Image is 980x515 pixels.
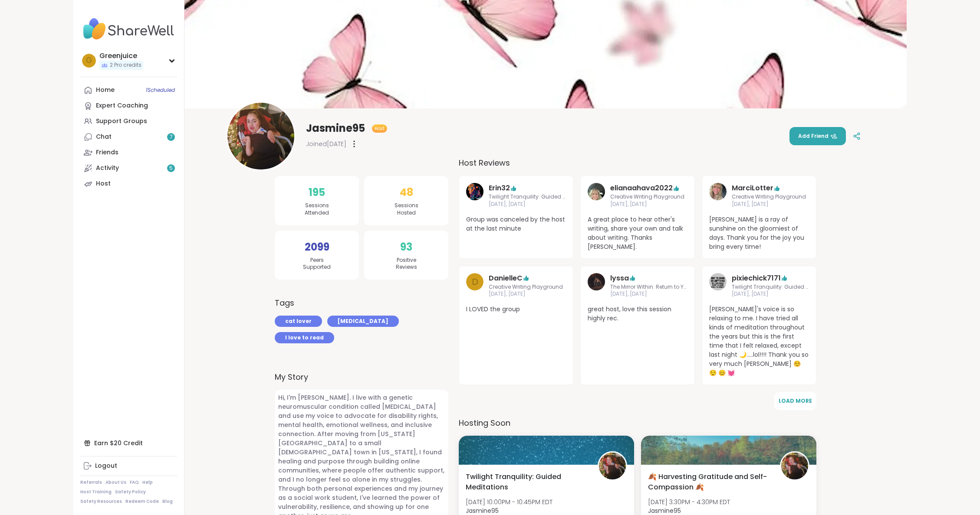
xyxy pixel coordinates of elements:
[80,98,177,114] a: Expert Coaching
[305,202,329,217] span: Sessions Attended
[125,499,159,505] a: Redeem Code
[80,145,177,160] a: Friends
[588,305,687,323] span: great host, love this session highly rec.
[96,148,118,157] div: Friends
[285,317,312,325] span: cat lover
[610,273,629,284] a: lyssa
[162,499,173,505] a: Blog
[781,453,808,479] img: Jasmine95
[489,290,563,298] span: [DATE], [DATE]
[80,435,177,451] div: Earn $20 Credit
[466,506,499,515] b: Jasmine95
[309,185,325,200] span: 195
[588,273,605,290] img: lyssa
[588,215,687,251] span: A great place to hear other's writing, share your own and talk about writing. Thanks [PERSON_NAME].
[798,132,837,140] span: Add Friend
[395,202,418,217] span: Sessions Hosted
[466,498,552,506] span: [DATE] 10:00PM - 10:45PM EDT
[306,140,346,148] span: Joined [DATE]
[610,193,684,201] span: Creative Writing Playground
[466,273,483,298] a: D
[489,284,563,291] span: Creative Writing Playground
[95,462,117,470] div: Logout
[96,133,112,141] div: Chat
[96,86,115,95] div: Home
[588,273,605,298] a: lyssa
[80,479,102,486] a: Referrals
[80,499,122,505] a: Safety Resources
[338,317,388,325] span: [MEDICAL_DATA]
[648,506,681,515] b: Jasmine95
[396,257,417,271] span: Positive Reviews
[732,193,806,201] span: Creative Writing Playground
[80,114,177,129] a: Support Groups
[732,290,809,298] span: [DATE], [DATE]
[227,103,294,169] img: Jasmine95
[142,479,153,486] a: Help
[303,257,331,271] span: Peers Supported
[466,472,588,492] span: Twilight Tranquility: Guided Meditations
[466,183,483,200] img: Erin32
[732,284,809,291] span: Twilight Tranquility: Guided Meditations
[80,489,112,495] a: Host Training
[96,101,148,110] div: Expert Coaching
[709,273,727,298] a: pixiechick7171
[472,275,478,288] span: D
[588,183,605,200] img: elianaahava2022
[599,453,626,479] img: Jasmine95
[285,334,324,342] span: I love to read
[489,193,566,201] span: Twilight Tranquility: Guided Meditations
[99,51,143,61] div: Greenjuice
[709,183,727,200] img: MarciLotter
[115,489,146,495] a: Safety Policy
[375,125,385,132] span: Host
[774,392,816,410] button: Load More
[80,129,177,145] a: Chat7
[80,82,177,98] a: Home1Scheduled
[466,305,566,314] span: I LOVED the group
[732,201,806,208] span: [DATE], [DATE]
[86,55,92,66] span: G
[610,201,684,208] span: [DATE], [DATE]
[96,117,147,126] div: Support Groups
[709,183,727,208] a: MarciLotter
[466,215,566,233] span: Group was canceled by the host at the last minute
[80,176,177,192] a: Host
[146,87,175,94] span: 1 Scheduled
[789,127,846,145] button: Add Friend
[459,417,816,429] h3: Hosting Soon
[96,179,111,188] div: Host
[648,498,730,506] span: [DATE] 3:30PM - 4:30PM EDT
[275,297,294,309] h3: Tags
[610,183,673,193] a: elianaahava2022
[610,290,687,298] span: [DATE], [DATE]
[306,121,365,135] span: Jasmine95
[709,273,727,290] img: pixiechick7171
[305,239,329,255] span: 2099
[779,397,812,404] span: Load More
[105,479,126,486] a: About Us
[80,458,177,474] a: Logout
[588,183,605,208] a: elianaahava2022
[275,371,448,383] label: My Story
[400,185,413,200] span: 48
[400,239,412,255] span: 93
[80,14,177,44] img: ShareWell Nav Logo
[169,165,173,172] span: 5
[170,134,173,141] span: 7
[732,273,781,284] a: pixiechick7171
[489,201,566,208] span: [DATE], [DATE]
[110,62,141,69] span: 2 Pro credits
[648,472,770,492] span: 🍂 Harvesting Gratitude and Self-Compassion 🍂
[732,183,773,193] a: MarciLotter
[96,164,119,173] div: Activity
[610,284,687,291] span: The Mirror Within: Return to Your True Self
[489,273,523,284] a: DanielleC
[130,479,139,486] a: FAQ
[80,160,177,176] a: Activity5
[466,183,483,208] a: Erin32
[709,305,809,378] span: [PERSON_NAME]'s voice is so relaxing to me. I have tried all kinds of meditation throughout the y...
[709,215,809,251] span: [PERSON_NAME] is a ray of sunshine on the gloomiest of days. Thank you for the joy you bring ever...
[489,183,510,193] a: Erin32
